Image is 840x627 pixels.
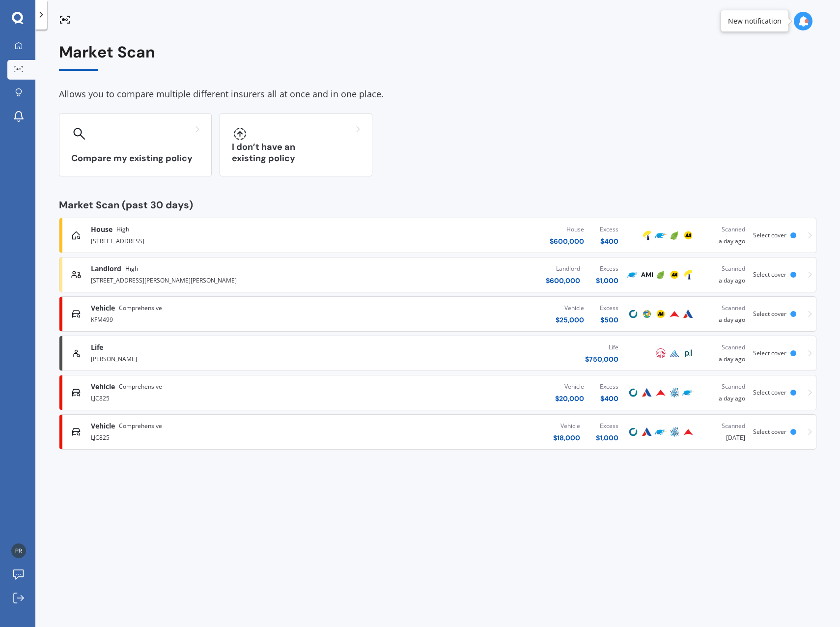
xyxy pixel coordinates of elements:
[682,347,694,359] img: Partners Life
[703,264,745,274] div: Scanned
[59,336,816,371] a: Life[PERSON_NAME]Life$750,000AIAPinnacle LifePartners LifeScanneda day agoSelect cover
[655,347,667,359] img: AIA
[753,427,786,436] span: Select cover
[585,354,618,364] div: $ 750,000
[91,352,349,364] div: [PERSON_NAME]
[550,236,584,246] div: $ 600,000
[91,264,121,274] span: Landlord
[753,231,786,239] span: Select cover
[11,543,26,558] img: 89921998d5edae223651c6cb9d89fcfb
[553,421,580,431] div: Vehicle
[91,392,349,403] div: LJC825
[119,303,162,313] span: Comprehensive
[585,342,618,352] div: Life
[59,296,816,332] a: VehicleComprehensiveKFM499Vehicle$25,000Excess$500CoveProtectaAAProvidentAutosureScanneda day ago...
[641,308,653,320] img: Protecta
[91,342,103,352] span: Life
[682,387,694,399] img: Trade Me Insurance
[546,276,580,285] div: $ 600,000
[91,225,112,234] span: House
[600,303,618,313] div: Excess
[596,433,618,443] div: $ 1,000
[596,421,618,431] div: Excess
[91,313,349,325] div: KFM499
[641,229,653,241] img: Tower
[600,315,618,325] div: $ 500
[59,43,816,71] div: Market Scan
[125,264,138,274] span: High
[682,426,694,438] img: Provident
[59,87,816,102] div: Allows you to compare multiple different insurers all at once and in one place.
[600,394,618,403] div: $ 400
[556,303,584,313] div: Vehicle
[703,421,745,431] div: Scanned
[596,276,618,285] div: $ 1,000
[655,229,667,241] img: Trade Me Insurance
[655,426,667,438] img: Trade Me Insurance
[703,264,745,285] div: a day ago
[91,431,349,443] div: LJC825
[91,303,115,313] span: Vehicle
[753,388,786,397] span: Select cover
[655,269,667,281] img: Initio
[91,421,115,431] span: Vehicle
[655,387,667,399] img: Provident
[555,394,584,403] div: $ 20,000
[555,382,584,392] div: Vehicle
[703,382,745,392] div: Scanned
[655,308,667,320] img: AA
[703,342,745,364] div: a day ago
[703,342,745,352] div: Scanned
[641,426,653,438] img: Autosure
[669,229,680,241] img: Initio
[59,375,816,410] a: VehicleComprehensiveLJC825Vehicle$20,000Excess$400CoveAutosureProvidentAMPTrade Me InsuranceScann...
[71,270,81,280] img: landlord.470ea2398dcb263567d0.svg
[669,426,680,438] img: AMP
[600,236,618,246] div: $ 400
[550,225,584,234] div: House
[600,382,618,392] div: Excess
[116,225,129,234] span: High
[728,16,782,26] div: New notification
[753,349,786,357] span: Select cover
[627,387,639,399] img: Cove
[682,269,694,281] img: Tower
[546,264,580,274] div: Landlord
[71,153,199,164] h3: Compare my existing policy
[59,200,816,210] div: Market Scan (past 30 days)
[682,308,694,320] img: Autosure
[627,269,639,281] img: Trade Me Insurance
[753,310,786,318] span: Select cover
[556,315,584,325] div: $ 25,000
[703,225,745,246] div: a day ago
[703,382,745,403] div: a day ago
[119,382,162,392] span: Comprehensive
[703,225,745,234] div: Scanned
[91,234,349,246] div: [STREET_ADDRESS]
[669,387,680,399] img: AMP
[703,421,745,443] div: [DATE]
[669,347,680,359] img: Pinnacle Life
[682,229,694,241] img: AA
[232,142,360,164] h3: I don’t have an existing policy
[753,270,786,279] span: Select cover
[91,274,349,285] div: [STREET_ADDRESS][PERSON_NAME][PERSON_NAME]
[119,421,162,431] span: Comprehensive
[91,382,115,392] span: Vehicle
[669,308,680,320] img: Provident
[553,433,580,443] div: $ 18,000
[641,387,653,399] img: Autosure
[703,303,745,313] div: Scanned
[600,225,618,234] div: Excess
[627,426,639,438] img: Cove
[669,269,680,281] img: AA
[59,414,816,450] a: VehicleComprehensiveLJC825Vehicle$18,000Excess$1,000CoveAutosureTrade Me InsuranceAMPProvidentSca...
[59,257,816,292] a: LandlordHigh[STREET_ADDRESS][PERSON_NAME][PERSON_NAME]Landlord$600,000Excess$1,000Trade Me Insura...
[703,303,745,325] div: a day ago
[627,308,639,320] img: Cove
[641,269,653,281] img: AMI
[59,218,816,253] a: HouseHigh[STREET_ADDRESS]House$600,000Excess$400TowerTrade Me InsuranceInitioAAScanneda day agoSe...
[596,264,618,274] div: Excess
